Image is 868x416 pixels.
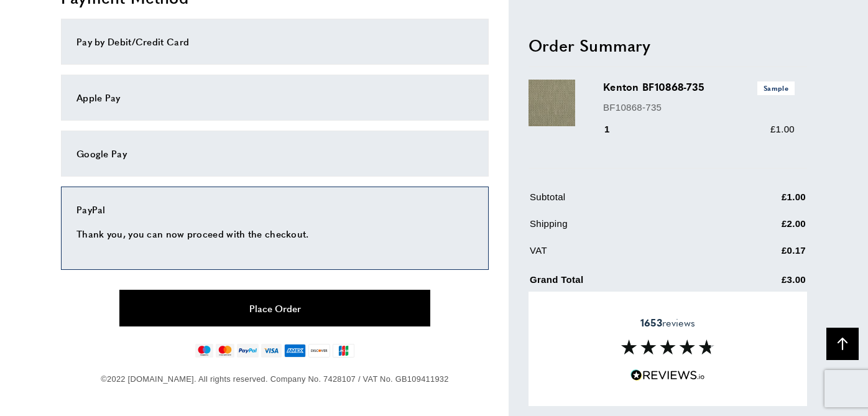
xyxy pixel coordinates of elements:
[770,124,795,134] span: £1.00
[308,344,330,358] img: discover
[529,34,807,56] h2: Order Summary
[621,340,714,354] img: Reviews section
[530,216,719,241] td: Shipping
[603,99,795,114] p: BF10868-735
[76,202,473,217] div: PayPal
[333,344,354,358] img: jcb
[530,270,719,297] td: Grand Total
[640,315,662,330] strong: 1653
[216,344,234,358] img: mastercard
[76,146,473,161] div: Google Pay
[195,344,213,358] img: maestro
[603,80,795,95] h3: Kenton BF10868-735
[640,317,695,329] span: reviews
[603,122,627,137] div: 1
[630,369,705,381] img: Reviews.io 5 stars
[530,243,719,267] td: VAT
[720,190,806,214] td: £1.00
[101,374,448,384] span: ©2022 [DOMAIN_NAME]. All rights reserved. Company No. 7428107 / VAT No. GB109411932
[757,81,795,95] span: Sample
[237,344,259,358] img: paypal
[720,216,806,241] td: £2.00
[76,226,473,241] p: Thank you, you can now proceed with the checkout.
[119,290,430,326] button: Place Order
[76,34,473,49] div: Pay by Debit/Credit Card
[530,190,719,214] td: Subtotal
[284,344,306,358] img: american-express
[720,270,806,297] td: £3.00
[261,344,282,358] img: visa
[76,90,473,105] div: Apple Pay
[720,243,806,267] td: £0.17
[529,80,575,126] img: Kenton BF10868-735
